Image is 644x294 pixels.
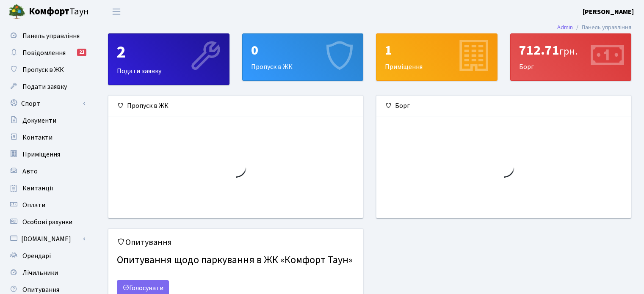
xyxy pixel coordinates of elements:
span: Лічильники [22,268,58,278]
b: [PERSON_NAME] [583,7,634,16]
b: Комфорт [29,5,69,18]
span: Оплати [22,201,45,210]
span: Повідомлення [22,48,66,58]
span: Таун [29,5,89,19]
div: 1 [385,42,489,58]
nav: breadcrumb [544,19,644,36]
span: Квитанції [22,184,53,193]
a: Контакти [4,129,89,146]
div: 21 [77,49,86,56]
a: Подати заявку [4,78,89,95]
span: Пропуск в ЖК [22,65,64,74]
a: Особові рахунки [4,214,89,231]
a: Авто [4,163,89,180]
div: Борг [511,34,631,80]
a: 1Приміщення [376,33,498,81]
button: Переключити навігацію [106,5,127,19]
a: 2Подати заявку [108,33,229,85]
li: Панель управління [573,23,631,32]
span: Панель управління [22,31,80,41]
span: Авто [22,167,38,176]
div: Подати заявку [108,34,229,85]
a: Пропуск в ЖК [4,61,89,78]
div: 712.71 [519,42,623,58]
a: Орендарі [4,247,89,264]
a: [DOMAIN_NAME] [4,231,89,247]
span: Приміщення [22,150,60,159]
a: Квитанції [4,180,89,197]
h4: Опитування щодо паркування в ЖК «Комфорт Таун» [117,251,354,270]
a: Приміщення [4,146,89,163]
div: 2 [117,42,221,63]
a: Спорт [4,95,89,112]
a: Admin [557,23,573,32]
div: Борг [376,96,631,116]
span: грн. [559,44,578,59]
a: Оплати [4,197,89,214]
a: Панель управління [4,27,89,44]
span: Особові рахунки [22,217,72,227]
a: Лічильники [4,264,89,281]
a: Документи [4,112,89,129]
div: Приміщення [376,34,497,80]
span: Орендарі [22,251,51,261]
a: [PERSON_NAME] [583,7,634,17]
span: Подати заявку [22,82,67,91]
div: 0 [251,42,355,58]
a: Повідомлення21 [4,44,89,61]
div: Пропуск в ЖК [108,96,363,116]
span: Документи [22,116,56,125]
h5: Опитування [117,237,354,247]
a: 0Пропуск в ЖК [242,33,364,81]
span: Контакти [22,133,53,142]
div: Пропуск в ЖК [243,34,363,80]
img: logo.png [8,3,25,20]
